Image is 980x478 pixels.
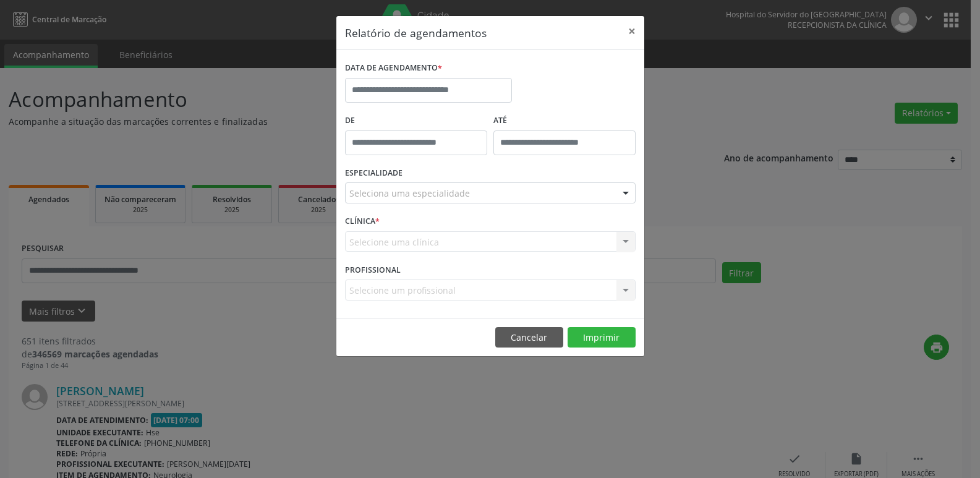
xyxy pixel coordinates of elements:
[495,327,563,348] button: Cancelar
[345,260,401,280] label: PROFISSIONAL
[345,59,442,78] label: DATA DE AGENDAMENTO
[345,25,487,41] h5: Relatório de agendamentos
[493,111,636,130] label: ATÉ
[568,327,636,348] button: Imprimir
[345,111,487,130] label: De
[620,16,644,46] button: Close
[345,212,380,231] label: CLÍNICA
[345,164,403,183] label: ESPECIALIDADE
[349,187,470,200] span: Seleciona uma especialidade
